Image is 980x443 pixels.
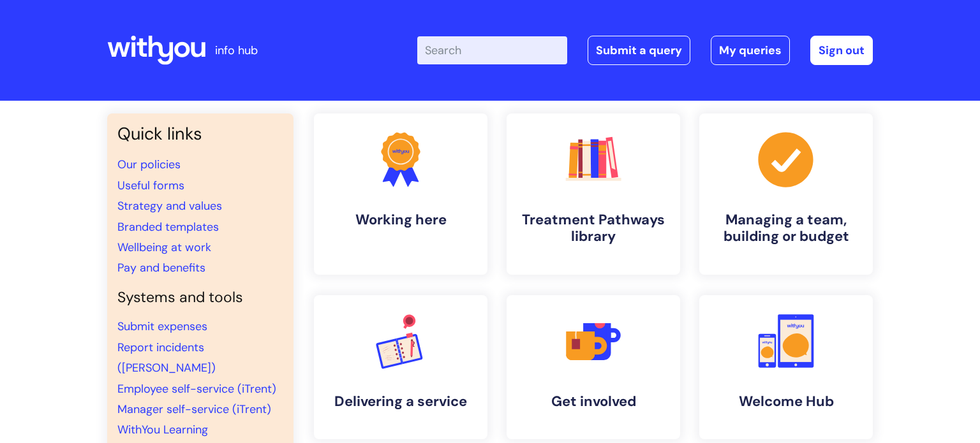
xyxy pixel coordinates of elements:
a: Submit expenses [117,319,207,334]
a: Manager self-service (iTrent) [117,402,271,417]
input: Search [417,36,567,64]
h4: Delivering a service [324,393,477,410]
h4: Treatment Pathways library [517,212,670,245]
a: Sign out [810,36,873,65]
div: | - [417,36,873,65]
a: Working here [314,113,487,275]
a: Submit a query [588,36,690,65]
a: Managing a team, building or budget [699,113,873,275]
h4: Managing a team, building or budget [709,212,863,245]
p: info hub [215,40,258,61]
a: Delivering a service [314,295,487,439]
h4: Welcome Hub [709,393,863,410]
a: Strategy and values [117,198,222,214]
a: Branded templates [117,219,219,235]
a: WithYou Learning [117,422,208,437]
a: Useful forms [117,178,184,193]
a: Employee self-service (iTrent) [117,381,276,396]
a: My queries [711,36,790,65]
a: Treatment Pathways library [507,113,680,275]
a: Get involved [507,295,680,439]
a: Report incidents ([PERSON_NAME]) [117,340,216,375]
h4: Get involved [517,393,670,410]
a: Wellbeing at work [117,240,211,255]
a: Our policies [117,157,181,172]
a: Pay and benefits [117,260,205,275]
h4: Working here [324,212,477,228]
h3: Quick links [117,124,283,144]
h4: Systems and tools [117,289,283,307]
a: Welcome Hub [699,295,873,439]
